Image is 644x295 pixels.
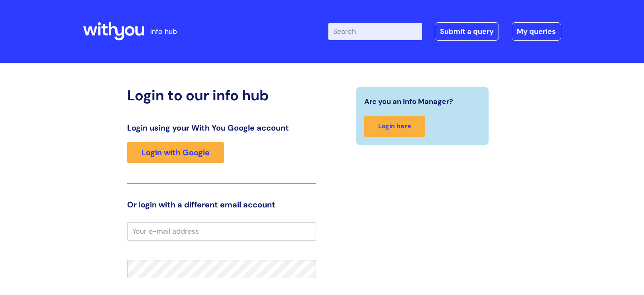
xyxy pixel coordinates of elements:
h3: Login using your With You Google account [127,123,316,133]
h2: Login to our info hub [127,87,316,104]
span: Are you an Info Manager? [364,95,453,108]
a: Login with Google [127,142,224,163]
input: Your e-mail address [127,222,316,240]
a: Login here [364,116,425,137]
h3: Or login with a different email account [127,200,316,209]
a: Submit a query [435,22,499,41]
a: My queries [512,22,561,41]
input: Search [328,23,422,40]
p: info hub [150,25,177,38]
